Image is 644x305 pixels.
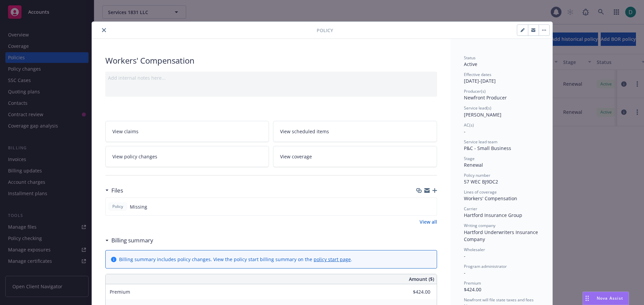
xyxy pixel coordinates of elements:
[464,195,539,202] div: Workers' Compensation
[130,203,147,210] span: Missing
[317,27,333,34] span: Policy
[464,105,491,111] span: Service lead(s)
[273,121,437,142] a: View scheduled items
[108,74,434,81] div: Add internal notes here...
[464,206,477,212] span: Carrier
[464,270,466,276] span: -
[464,297,534,303] span: Newfront will file state taxes and fees
[464,286,481,293] span: $424.00
[409,276,434,283] span: Amount ($)
[464,94,507,101] span: Newfront Producer
[464,61,477,67] span: Active
[464,223,495,228] span: Writing company
[105,236,153,245] div: Billing summary
[314,256,351,262] a: policy start page
[597,295,623,301] span: Nova Assist
[464,156,475,161] span: Stage
[111,236,153,245] h3: Billing summary
[464,247,485,252] span: Wholesaler
[112,153,157,160] span: View policy changes
[110,289,130,295] span: Premium
[273,146,437,167] a: View coverage
[464,172,490,178] span: Policy number
[464,189,497,195] span: Lines of coverage
[464,229,539,242] span: Hartford Underwriters Insurance Company
[111,204,124,210] span: Policy
[280,153,312,160] span: View coverage
[464,55,476,61] span: Status
[464,88,486,94] span: Producer(s)
[464,122,474,128] span: AC(s)
[464,145,511,151] span: P&C - Small Business
[464,111,501,118] span: [PERSON_NAME]
[464,178,498,185] span: 57 WEC BJ9DC2
[105,55,437,66] div: Workers' Compensation
[105,146,269,167] a: View policy changes
[583,292,629,305] button: Nova Assist
[464,253,466,259] span: -
[464,280,481,286] span: Premium
[280,128,329,135] span: View scheduled items
[105,121,269,142] a: View claims
[464,212,522,218] span: Hartford Insurance Group
[464,72,491,77] span: Effective dates
[119,256,352,263] div: Billing summary includes policy changes. View the policy start billing summary on the .
[391,287,434,297] input: 0.00
[464,128,466,135] span: -
[464,72,539,84] div: [DATE] - [DATE]
[420,218,437,225] a: View all
[464,162,483,168] span: Renewal
[111,186,123,195] h3: Files
[464,139,497,145] span: Service lead team
[583,292,591,305] div: Drag to move
[464,263,507,269] span: Program administrator
[100,26,108,34] button: close
[105,186,123,195] div: Files
[112,128,139,135] span: View claims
